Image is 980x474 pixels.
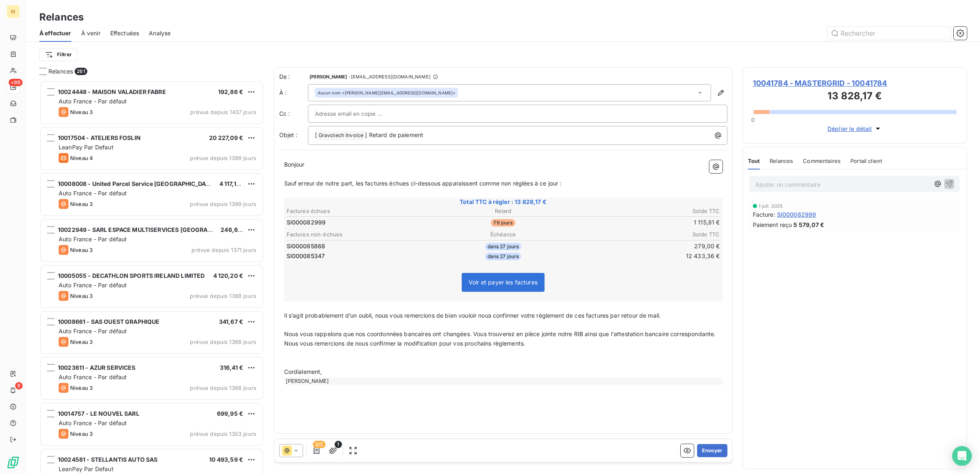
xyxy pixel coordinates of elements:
span: Niveau 3 [70,109,93,115]
span: 316,41 € [220,364,243,371]
span: Il s’agit probablement d’un oubli, nous vous remercions de bien vouloir nous confirmer votre règl... [284,312,661,319]
td: 279,00 € [576,242,720,251]
th: Solde TTC [576,230,720,239]
span: Niveau 3 [70,430,93,437]
span: Niveau 3 [70,385,93,391]
span: Auto France - Par défaut [59,419,127,426]
span: 192,86 € [218,88,243,95]
span: Niveau 3 [70,339,93,345]
th: Échéance [431,230,575,239]
span: Total TTC à régler : 13 828,17 € [285,198,721,206]
span: 10041784 - MASTERGRID - 10041784 [753,78,957,89]
span: 3/3 [313,441,325,448]
span: Cordialement, [284,368,322,375]
em: Aucun nom [317,90,340,96]
label: Cc : [279,110,308,118]
button: Filtrer [39,48,77,61]
span: Relances [770,158,793,164]
button: Déplier le détail [825,124,884,133]
span: Nous vous rappelons que nos coordonnées bancaires ont changées. Vous trouverez en pièce jointe no... [284,330,716,337]
span: 0 [751,117,754,123]
span: prévue depuis 1399 jours [190,155,256,161]
span: [PERSON_NAME] [310,74,347,79]
img: Logo LeanPay [7,456,20,469]
span: 10017504 - ATELIERS FOSLIN [58,134,141,141]
span: SI000082999 [287,218,326,227]
input: Adresse email en copie ... [315,108,403,120]
span: Gravotech Invoice [317,131,365,140]
span: Auto France - Par défaut [59,98,127,105]
td: 12 433,36 € [576,252,720,261]
span: 10022949 - SARL ESPACE MULTISERVICES [GEOGRAPHIC_DATA] [58,226,241,233]
span: prévue depuis 1353 jours [190,430,256,437]
span: De : [279,73,308,81]
span: ] Retard de paiement [365,131,423,138]
span: Auto France - Par défaut [59,190,127,197]
span: Bonjour [284,161,305,168]
span: Niveau 4 [70,155,93,161]
span: 20 227,09 € [209,134,243,141]
label: À : [279,89,308,97]
span: 10005055 - DECATHLON SPORTS IRELAND LIMITED [58,272,205,279]
div: Open Intercom Messenger [952,446,972,466]
span: 1 juil. 2025 [759,204,783,208]
span: prévue depuis 1368 jours [190,293,256,299]
span: prévue depuis 1368 jours [190,385,256,391]
span: Relances [48,67,73,76]
span: 4 117,13 € [219,180,246,187]
h3: Relances [39,10,84,25]
span: [ [315,131,317,138]
th: Solde TTC [576,207,720,215]
span: 10008008 - United Parcel Service [GEOGRAPHIC_DATA] S.A [58,180,226,187]
button: Envoyer [697,444,727,457]
span: Paiement reçu [753,220,792,229]
span: 79 jours [491,219,515,227]
span: 10008661 - SAS OUEST GRAPHIQUE [58,318,160,325]
span: Niveau 3 [70,293,93,299]
td: SI000085347 [286,252,431,261]
span: 5 579,07 € [793,220,824,229]
span: Nous vous remercions de nous confirmer la modification pour vos prochains règlements. [284,340,526,347]
span: Auto France - Par défaut [59,236,127,243]
span: Objet : [279,131,298,138]
span: 10 493,59 € [209,456,243,463]
span: Tout [748,158,760,164]
th: Factures échues [286,207,431,215]
span: Voir et payer les factures [469,279,538,286]
span: dans 27 jours [485,253,522,260]
div: <[PERSON_NAME][EMAIL_ADDRESS][DOMAIN_NAME]> [317,90,456,96]
span: Auto France - Par défaut [59,282,127,289]
div: GI [7,5,20,18]
span: Commentaires [803,158,841,164]
span: 246,68 € [221,226,247,233]
td: 1 115,81 € [576,218,720,227]
th: Retard [431,207,575,215]
span: Portail client [850,158,882,164]
span: À venir [81,29,100,37]
span: Effectuées [110,29,139,37]
span: dans 27 jours [485,243,522,250]
span: 1 [335,441,342,448]
span: À effectuer [39,29,71,37]
input: Rechercher [827,27,950,40]
span: Analyse [149,29,171,37]
span: 10024581 - STELLANTIS AUTO SAS [58,456,158,463]
span: Déplier le détail [827,124,872,133]
th: Factures non-échues [286,230,431,239]
span: SI000082999 [777,210,816,219]
span: Auto France - Par défaut [59,327,127,334]
span: 261 [75,68,87,75]
span: LeanPay Par Defaut [59,465,114,472]
span: 699,95 € [217,410,243,417]
div: grid [39,80,264,474]
span: Facture : [753,210,775,219]
span: 10014757 - LE NOUVEL SARL [58,410,139,417]
span: LeanPay Par Defaut [59,144,114,151]
span: Sauf erreur de notre part, les factures échues ci-dessous apparaissent comme non réglées à ce jour : [284,180,562,187]
span: prévue depuis 1368 jours [190,339,256,345]
span: prévue depuis 1371 jours [191,247,256,253]
span: +99 [9,79,23,86]
span: Niveau 3 [70,247,93,253]
span: Niveau 3 [70,201,93,207]
span: 4 120,20 € [213,272,244,279]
